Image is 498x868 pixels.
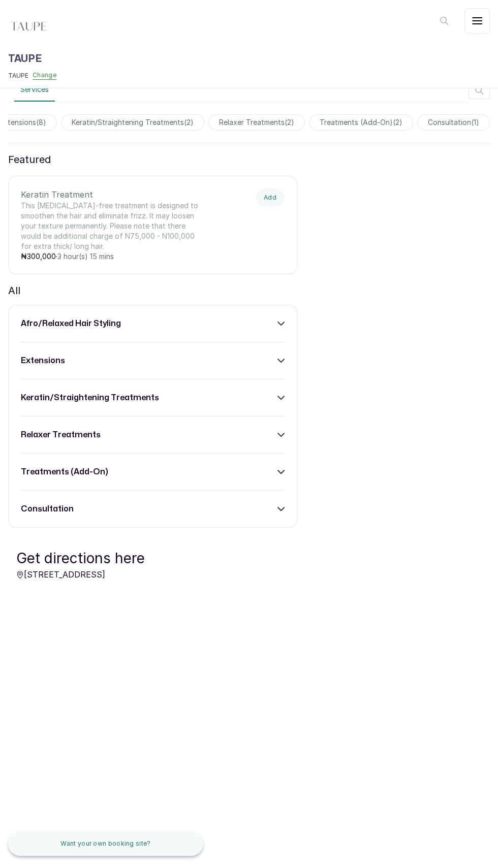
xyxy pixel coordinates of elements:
[27,252,56,261] span: 300,000
[21,188,205,201] p: Keratin Treatment
[21,251,205,262] p: ₦ ·
[33,71,56,80] button: Change
[309,114,413,131] span: treatments (add-on)(2)
[8,8,49,49] img: business logo
[8,282,20,299] p: All
[16,568,482,581] p: [STREET_ADDRESS]
[21,355,65,367] h3: extensions
[8,151,297,168] p: Featured
[417,114,490,131] span: consultation(1)
[16,548,482,568] p: Get directions here
[21,429,101,441] h3: relaxer treatments
[256,188,285,207] button: Add
[8,72,28,80] span: TAUPE
[21,466,108,478] h3: treatments (add-on)
[14,78,55,102] button: Services
[21,317,121,330] h3: afro/relaxed hair styling
[21,392,159,404] h3: keratin/straightening treatments
[61,114,204,131] span: keratin/straightening treatments(2)
[8,831,203,856] button: Want your own booking site?
[8,51,56,67] h1: TAUPE
[21,503,74,515] h3: consultation
[8,71,56,80] button: TAUPEChange
[57,252,114,261] span: 3 hour(s) 15 mins
[21,201,205,251] p: This [MEDICAL_DATA]-free treatment is designed to smoothen the hair and eliminate frizz. It may l...
[208,114,305,131] span: relaxer treatments(2)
